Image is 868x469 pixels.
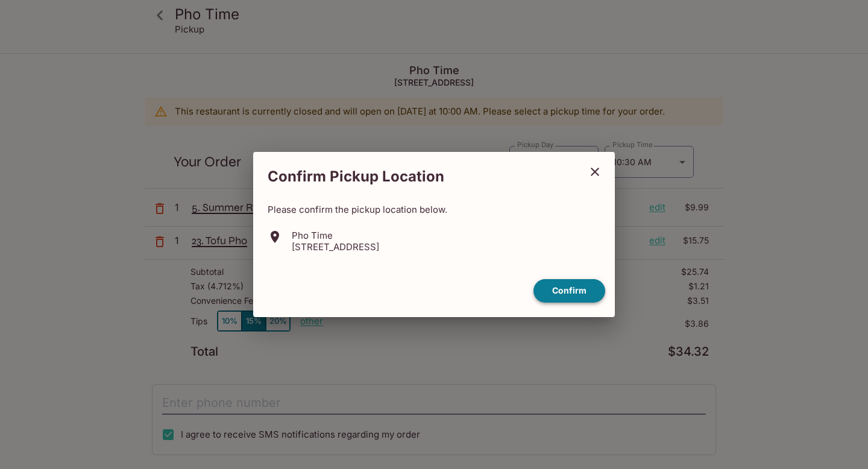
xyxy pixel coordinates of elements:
[268,204,600,215] p: Please confirm the pickup location below.
[580,157,610,187] button: close
[292,230,379,241] p: Pho Time
[533,279,605,303] button: confirm
[253,162,580,192] h2: Confirm Pickup Location
[292,241,379,253] p: [STREET_ADDRESS]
